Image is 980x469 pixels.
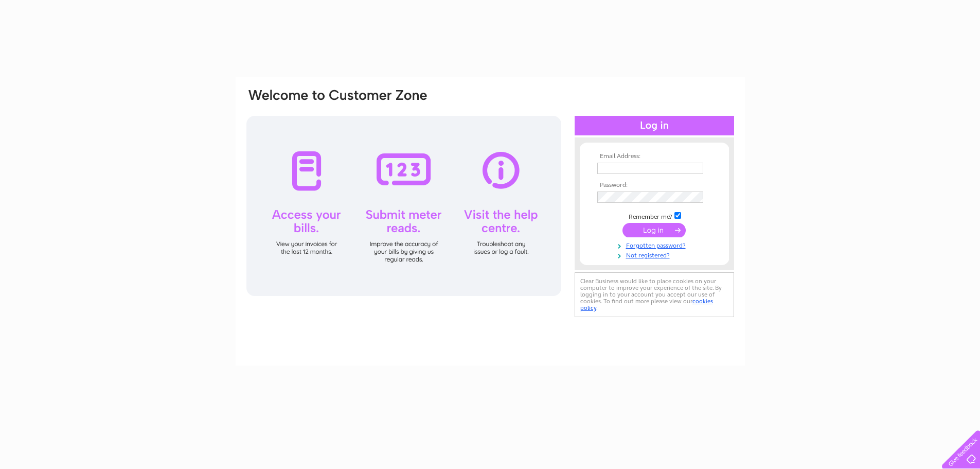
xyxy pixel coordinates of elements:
td: Remember me? [595,211,714,221]
a: Not registered? [597,250,714,259]
div: Clear Business would like to place cookies on your computer to improve your experience of the sit... [575,272,734,317]
a: Forgotten password? [597,240,714,250]
th: Password: [595,182,714,189]
th: Email Address: [595,153,714,160]
input: Submit [622,223,686,237]
a: cookies policy [580,298,713,311]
